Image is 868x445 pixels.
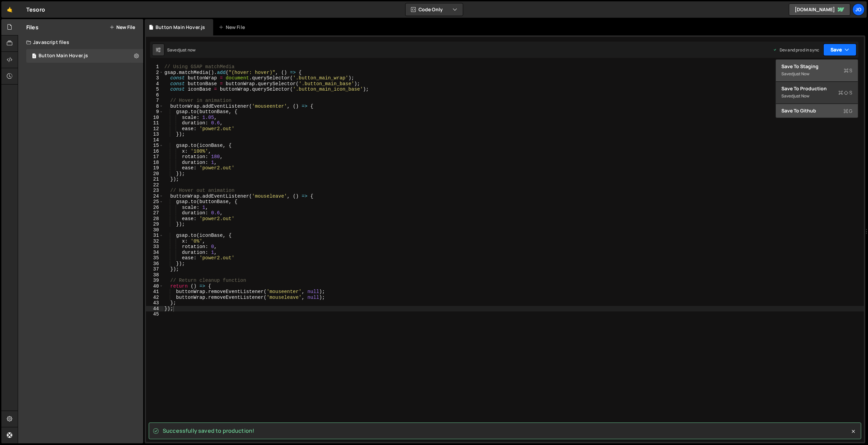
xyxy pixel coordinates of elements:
[146,160,163,166] div: 18
[146,199,163,205] div: 25
[146,143,163,149] div: 15
[146,81,163,87] div: 4
[146,244,163,250] div: 33
[18,35,143,49] div: Javascript files
[146,171,163,177] div: 20
[146,295,163,301] div: 42
[146,87,163,92] div: 5
[146,261,163,267] div: 36
[146,154,163,160] div: 17
[146,104,163,109] div: 8
[146,70,163,76] div: 2
[32,54,36,59] span: 1
[146,283,163,289] div: 40
[146,64,163,70] div: 1
[146,137,163,143] div: 14
[146,255,163,261] div: 35
[146,132,163,137] div: 13
[146,149,163,154] div: 16
[844,67,852,74] span: S
[146,75,163,81] div: 3
[146,250,163,256] div: 34
[219,24,247,31] div: New File
[146,311,163,317] div: 45
[781,85,852,92] div: Save to Production
[773,47,819,53] div: Dev and prod in sync
[781,63,852,70] div: Save to Staging
[109,25,135,30] button: New File
[146,205,163,211] div: 26
[146,221,163,227] div: 29
[146,188,163,194] div: 23
[146,98,163,104] div: 7
[146,227,163,233] div: 30
[146,278,163,283] div: 39
[26,5,45,14] div: Tesoro
[146,115,163,121] div: 10
[146,109,163,115] div: 9
[146,177,163,182] div: 21
[789,3,850,16] a: [DOMAIN_NAME]
[823,44,856,56] button: Save
[776,82,858,104] button: Save to ProductionS Savedjust now
[179,47,195,53] div: just now
[156,24,205,31] div: Button Main Hover.js
[852,3,865,16] a: Jo
[163,427,254,434] span: Successfully saved to production!
[146,126,163,132] div: 12
[793,93,809,99] div: just now
[146,165,163,171] div: 19
[26,49,143,63] div: 17308/48089.js
[146,216,163,222] div: 28
[146,92,163,98] div: 6
[781,107,852,114] div: Save to Github
[146,233,163,239] div: 31
[26,24,39,31] h2: Files
[793,71,809,77] div: just now
[146,306,163,312] div: 44
[781,92,852,100] div: Saved
[776,104,858,118] button: Save to GithubG
[838,89,852,96] span: S
[146,266,163,272] div: 37
[146,239,163,244] div: 32
[146,272,163,278] div: 38
[146,182,163,188] div: 22
[776,60,858,82] button: Save to StagingS Savedjust now
[146,120,163,126] div: 11
[146,210,163,216] div: 27
[146,289,163,295] div: 41
[843,108,852,114] span: G
[146,194,163,199] div: 24
[167,47,195,53] div: Saved
[406,3,463,16] button: Code Only
[39,53,88,59] div: Button Main Hover.js
[781,70,852,78] div: Saved
[146,300,163,306] div: 43
[1,1,18,18] a: 🤙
